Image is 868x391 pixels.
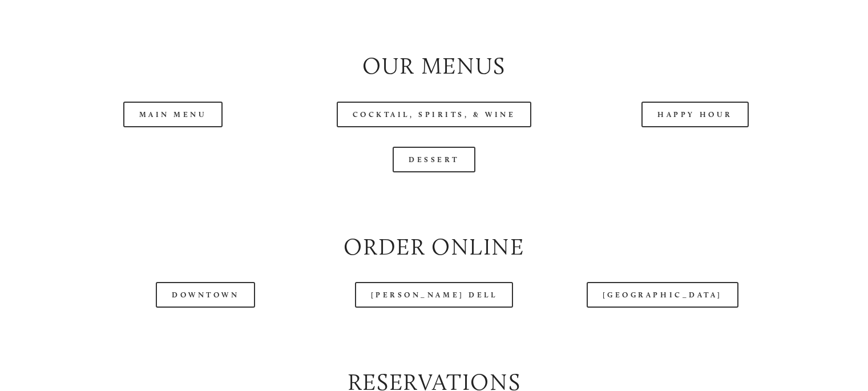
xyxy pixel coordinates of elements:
a: Main Menu [123,102,223,127]
h2: Order Online [52,231,816,263]
a: Downtown [156,282,255,308]
a: Dessert [393,147,475,172]
a: Cocktail, Spirits, & Wine [337,102,532,127]
a: Happy Hour [641,102,749,127]
a: [GEOGRAPHIC_DATA] [587,282,738,308]
a: [PERSON_NAME] Dell [355,282,514,308]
